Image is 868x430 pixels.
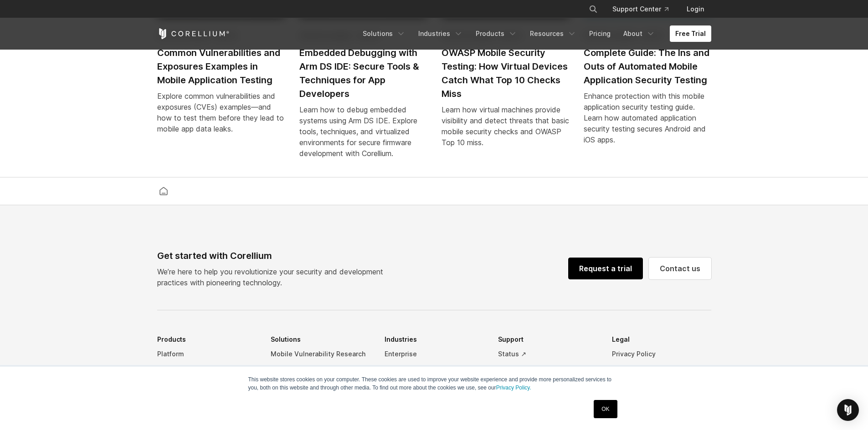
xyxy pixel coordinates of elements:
a: Request a trial [568,258,643,279]
h2: Embedded Debugging with Arm DS IDE: Secure Tools & Techniques for App Developers [299,46,427,101]
a: Support Center [605,1,676,17]
div: Enhance protection with this mobile application security testing guide. Learn how automated appli... [584,91,711,145]
div: Navigation Menu [578,1,711,17]
a: Products [470,25,523,42]
a: Privacy Policy. [496,384,531,391]
a: OK [594,400,617,418]
a: Login [679,1,711,17]
a: Terms of Use [612,361,711,376]
div: Get started with Corellium [157,249,390,263]
a: Platform [157,347,257,361]
a: Resources [524,25,582,42]
a: Support Center ↗ [498,361,597,376]
h2: Complete Guide: The Ins and Outs of Automated Mobile Application Security Testing [584,46,711,87]
a: About [618,25,661,42]
a: Status ↗ [498,347,597,361]
a: Industries [413,25,468,42]
a: Government [385,361,484,376]
div: Navigation Menu [357,25,711,42]
a: Solutions [357,25,411,42]
a: Mobile App Pentesting [271,361,370,376]
a: Mobile Vulnerability Research [271,347,370,361]
div: Explore common vulnerabilities and exposures (CVEs) examples—and how to test them before they lea... [157,91,285,134]
a: Contact us [649,258,711,279]
p: This website stores cookies on your computer. These cookies are used to improve your website expe... [248,375,620,392]
a: Corellium Home [157,28,230,39]
a: Free Trial [670,25,711,42]
div: Open Intercom Messenger [837,399,859,421]
h2: OWASP Mobile Security Testing: How Virtual Devices Catch What Top 10 Checks Miss [442,46,569,101]
a: Pricing [584,25,616,42]
div: Learn how virtual machines provide visibility and detect threats that basic mobile security check... [442,104,569,148]
button: Search [585,1,601,17]
p: We’re here to help you revolutionize your security and development practices with pioneering tech... [157,266,390,288]
a: Enterprise [385,347,484,361]
div: Learn how to debug embedded systems using Arm DS IDE. Explore tools, techniques, and virtualized ... [299,104,427,159]
a: Privacy Policy [612,347,711,361]
h2: Common Vulnerabilities and Exposures Examples in Mobile Application Testing [157,46,285,87]
a: Corellium home [155,185,172,197]
a: Corellium Viper [157,361,257,376]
